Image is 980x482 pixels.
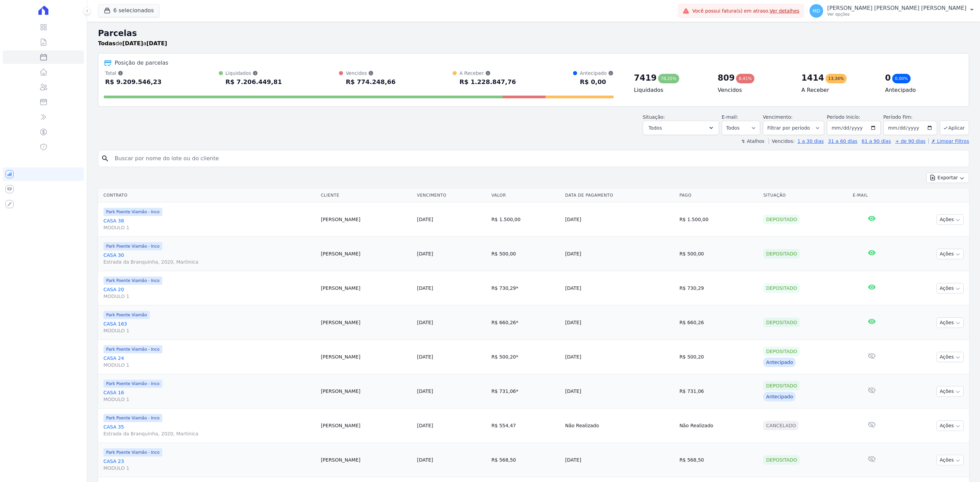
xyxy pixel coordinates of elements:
[111,152,966,165] input: Buscar por nome do lote ou do cliente
[105,70,162,77] div: Total
[761,188,850,202] th: Situação
[741,138,764,144] label: ↯ Atalhos
[928,138,969,144] a: ✗ Limpar Filtros
[318,271,414,305] td: [PERSON_NAME]
[103,293,315,300] span: MODULO 1
[489,188,562,202] th: Valor
[885,86,958,94] h4: Antecipado
[936,283,964,294] button: Ações
[417,251,433,256] a: [DATE]
[489,237,562,271] td: R$ 500,00
[763,114,793,120] label: Vencimento:
[489,409,562,443] td: R$ 554,47
[414,188,489,202] th: Vencimento
[122,40,143,47] strong: [DATE]
[936,386,964,397] button: Ações
[763,455,800,465] div: Depositado
[718,72,735,83] div: 809
[722,114,738,120] label: E-mail:
[318,409,414,443] td: [PERSON_NAME]
[827,5,966,12] p: [PERSON_NAME] [PERSON_NAME] [PERSON_NAME]
[105,77,162,87] div: R$ 9.209.546,23
[936,455,964,465] button: Ações
[580,77,614,87] div: R$ 0,00
[103,380,162,388] span: Park Poente Viamão - Inco
[826,74,847,83] div: 13,34%
[103,423,315,437] a: CASA 35Estrada da Branquinha, 2020, Martinica
[850,188,894,202] th: E-mail
[827,114,860,120] label: Período Inicío:
[459,70,516,77] div: A Receber
[763,358,796,367] div: Antecipado
[318,305,414,340] td: [PERSON_NAME]
[489,340,562,374] td: R$ 500,20
[763,347,800,356] div: Depositado
[562,340,677,374] td: [DATE]
[489,202,562,237] td: R$ 1.500,00
[103,217,315,231] a: CASA 38MODULO 1
[103,208,162,216] span: Park Poente Viamão - Inco
[862,138,891,144] a: 61 a 90 dias
[103,277,162,285] span: Park Poente Viamão - Inco
[562,374,677,409] td: [DATE]
[103,320,315,334] a: CASA 163MODULO 1
[98,40,116,47] strong: Todas
[562,443,677,477] td: [DATE]
[562,409,677,443] td: Não Realizado
[103,327,315,334] span: MODULO 1
[763,318,800,327] div: Depositado
[226,77,282,87] div: R$ 7.206.449,81
[489,443,562,477] td: R$ 568,50
[677,237,761,271] td: R$ 500,00
[936,317,964,328] button: Ações
[318,340,414,374] td: [PERSON_NAME]
[895,138,926,144] a: + de 90 dias
[827,12,966,17] p: Ver opções
[103,355,315,368] a: CASA 24MODULO 1
[813,9,820,13] span: MD
[103,345,162,353] span: Park Poente Viamão - Inco
[459,77,516,87] div: R$ 1.228.847,76
[562,237,677,271] td: [DATE]
[643,114,665,120] label: Situação:
[936,249,964,259] button: Ações
[763,249,800,259] div: Depositado
[98,39,167,48] p: de a
[801,72,824,83] div: 1414
[926,172,969,183] button: Exportar
[103,430,315,437] span: Estrada da Branquinha, 2020, Martinica
[103,465,315,471] span: MODULO 1
[580,70,614,77] div: Antecipado
[417,388,433,394] a: [DATE]
[801,86,874,94] h4: A Receber
[103,448,162,456] span: Park Poente Viamão - Inco
[101,154,109,163] i: search
[346,70,396,77] div: Vencidos
[318,237,414,271] td: [PERSON_NAME]
[98,188,318,202] th: Contrato
[828,138,857,144] a: 31 a 60 dias
[936,420,964,431] button: Ações
[103,389,315,403] a: CASA 16MODULO 1
[677,443,761,477] td: R$ 568,50
[417,217,433,222] a: [DATE]
[103,362,315,368] span: MODULO 1
[318,188,414,202] th: Cliente
[677,409,761,443] td: Não Realizado
[643,121,719,135] button: Todos
[562,305,677,340] td: [DATE]
[763,381,800,390] div: Depositado
[103,396,315,403] span: MODULO 1
[763,283,800,293] div: Depositado
[562,188,677,202] th: Data de Pagamento
[649,124,662,132] span: Todos
[103,286,315,300] a: CASA 20MODULO 1
[103,414,162,422] span: Park Poente Viamão - Inco
[770,8,800,14] a: Ver detalhes
[892,74,911,83] div: 0,00%
[769,138,795,144] label: Vencidos:
[804,1,980,20] button: MD [PERSON_NAME] [PERSON_NAME] [PERSON_NAME] Ver opções
[318,443,414,477] td: [PERSON_NAME]
[885,72,891,83] div: 0
[763,215,800,224] div: Depositado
